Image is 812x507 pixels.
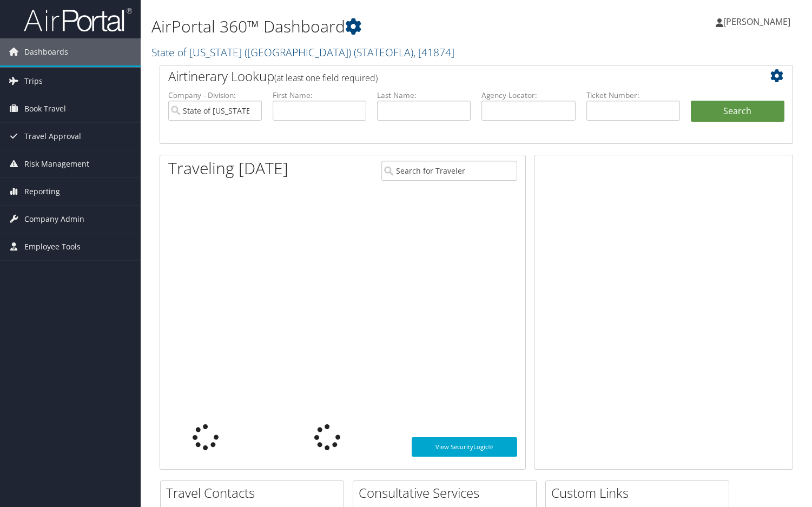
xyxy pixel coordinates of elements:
button: Search [691,101,784,122]
span: Trips [24,68,43,95]
span: Reporting [24,178,60,205]
a: View SecurityLogic® [412,437,517,457]
span: (at least one field required) [274,72,378,84]
a: State of [US_STATE] ([GEOGRAPHIC_DATA]) [151,45,454,60]
span: ( STATEOFLA ) [354,45,413,60]
label: Company - Division: [168,90,262,101]
label: Ticket Number: [586,90,680,101]
h2: Custom Links [551,484,729,502]
h2: Consultative Services [359,484,536,502]
h2: Travel Contacts [166,484,344,502]
span: , [ 41874 ] [413,45,454,60]
span: Risk Management [24,150,89,177]
h1: Traveling [DATE] [168,157,288,180]
h2: Airtinerary Lookup [168,67,732,85]
label: Agency Locator: [481,90,575,101]
span: Book Travel [24,95,66,122]
span: Company Admin [24,206,84,233]
span: Employee Tools [24,233,81,260]
span: Travel Approval [24,123,81,150]
input: Search for Traveler [381,161,517,181]
img: airportal-logo.png [24,7,132,32]
label: Last Name: [377,90,471,101]
label: First Name: [273,90,366,101]
span: Dashboards [24,38,68,65]
span: [PERSON_NAME] [723,16,790,28]
h1: AirPortal 360™ Dashboard [151,15,585,38]
a: [PERSON_NAME] [716,5,801,38]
